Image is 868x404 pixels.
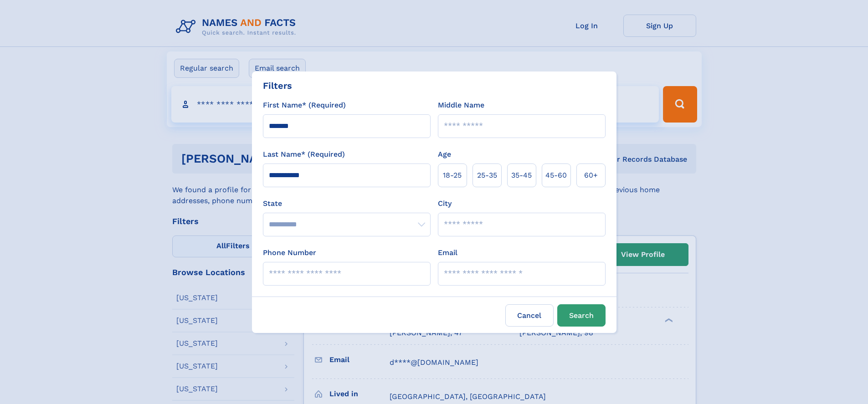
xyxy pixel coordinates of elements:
span: 25‑35 [477,170,497,181]
label: Cancel [505,304,554,327]
label: State [263,198,431,209]
label: Age [438,149,451,160]
span: 45‑60 [545,170,567,181]
label: Last Name* (Required) [263,149,345,160]
label: Email [438,247,457,258]
span: 60+ [584,170,598,181]
label: City [438,198,452,209]
span: 35‑45 [511,170,532,181]
label: Phone Number [263,247,316,258]
button: Search [557,304,606,327]
div: Filters [263,79,292,92]
span: 18‑25 [443,170,462,181]
label: Middle Name [438,100,484,111]
label: First Name* (Required) [263,100,346,111]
